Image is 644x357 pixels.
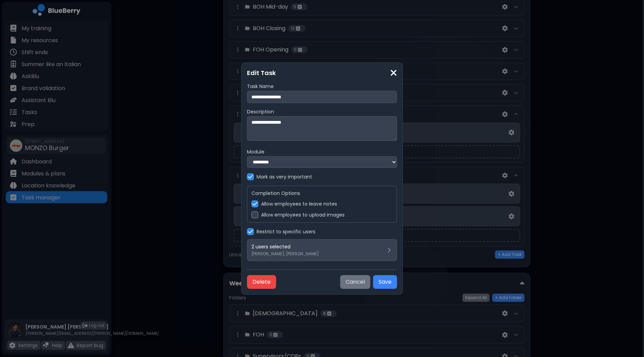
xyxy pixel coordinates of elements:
button: Delete [247,275,276,289]
h3: Edit Task [247,68,397,78]
img: check [248,174,253,180]
label: Module [247,149,397,155]
p: 2 users selected [251,244,319,250]
label: Mark as very important [257,174,312,180]
label: Task Name [247,83,397,89]
h4: Completion Options [251,190,393,196]
img: check [248,229,253,234]
button: Save [373,275,397,289]
label: Allow employees to upload images [261,212,345,218]
p: [PERSON_NAME], [PERSON_NAME] [251,251,319,257]
label: Description [247,109,397,115]
label: Restrict to specific users [257,229,315,235]
img: check [252,201,257,207]
img: close icon [390,68,397,77]
label: Allow employees to leave notes [261,201,337,207]
button: Cancel [340,275,370,289]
